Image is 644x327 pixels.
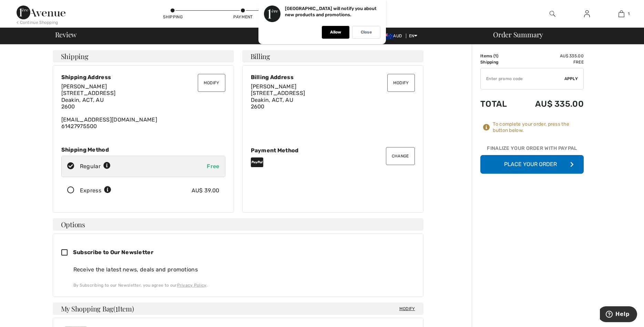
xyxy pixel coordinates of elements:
[382,33,405,38] span: AUD
[61,74,225,80] div: Shipping Address
[386,147,415,165] button: Change
[481,68,564,89] input: Promo code
[17,6,65,19] img: 1ère Avenue
[80,162,111,171] div: Regular
[61,146,225,153] div: Shipping Method
[73,249,153,256] span: Subscribe to Our Newsletter
[251,74,415,80] div: Billing Address
[628,11,630,17] span: 1
[115,304,118,312] span: 1
[604,10,638,18] a: 1
[80,186,111,195] div: Express
[251,53,270,60] span: Billing
[113,304,134,313] span: ( Item)
[387,74,415,92] button: Modify
[330,30,341,35] p: Allow
[399,305,415,312] span: Modify
[382,33,393,39] img: Australian Dollar
[550,10,555,18] img: search the website
[485,31,640,38] div: Order Summary
[480,59,517,65] td: Shipping
[55,31,77,38] span: Review
[61,53,89,60] span: Shipping
[61,90,116,109] span: [STREET_ADDRESS] Deakin, ACT, AU 2600
[584,10,590,18] img: My Info
[564,76,578,82] span: Apply
[517,92,584,116] td: AU$ 335.00
[600,306,637,324] iframe: Opens a widget where you can find more information
[251,147,415,154] div: Payment Method
[285,6,377,17] p: [GEOGRAPHIC_DATA] will notify you about new products and promotions.
[495,54,497,58] span: 1
[480,92,517,116] td: Total
[517,53,584,59] td: AU$ 335.00
[198,74,225,92] button: Modify
[480,145,584,155] div: Finalize Your Order with PayPal
[177,283,206,288] a: Privacy Policy
[207,163,219,170] span: Free
[619,10,624,18] img: My Bag
[493,121,584,134] div: To complete your order, press the button below.
[61,83,225,129] div: [EMAIL_ADDRESS][DOMAIN_NAME] 61427975500
[361,30,372,35] p: Close
[61,83,107,90] span: [PERSON_NAME]
[251,90,305,109] span: [STREET_ADDRESS] Deakin, ACT, AU 2600
[409,33,418,38] span: EN
[480,155,584,174] button: Place Your Order
[579,10,595,18] a: Sign In
[53,218,423,231] h4: Options
[192,186,219,195] div: AU$ 39.00
[251,83,297,90] span: [PERSON_NAME]
[163,14,183,20] div: Shipping
[73,266,415,274] div: Receive the latest news, deals and promotions
[233,14,253,20] div: Payment
[517,59,584,65] td: Free
[53,302,423,315] h4: My Shopping Bag
[480,53,517,59] td: Items ( )
[73,282,415,288] div: By Subscribing to our Newsletter, you agree to our .
[17,19,58,26] div: < Continue Shopping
